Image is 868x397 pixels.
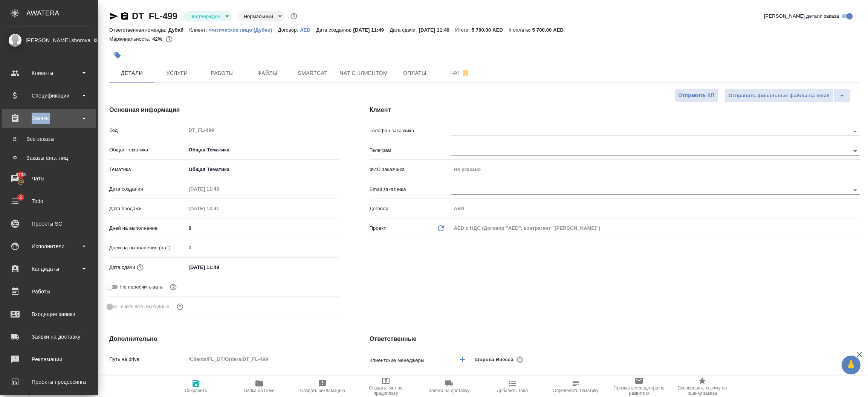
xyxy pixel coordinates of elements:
[370,224,386,232] p: Проект
[109,375,186,383] p: Путь
[370,357,451,364] p: Клиентские менеджеры
[6,195,92,207] div: Todo
[114,69,150,78] span: Детали
[370,127,451,134] p: Телефон заказчика
[175,302,185,311] button: Выбери, если сб и вс нужно считать рабочими днями для выполнения заказа.
[2,305,96,324] a: Входящие заявки
[9,135,89,143] div: Все заказы
[679,91,714,100] span: Отправить КП
[370,166,451,173] p: ФИО заказчика
[850,126,860,137] button: Open
[186,354,339,365] input: Пустое поле
[109,356,186,363] p: Путь на drive
[370,186,451,193] p: Email заказчика
[419,27,455,33] p: [DATE] 11:49
[764,12,839,20] span: [PERSON_NAME] детали заказа
[674,89,718,102] button: Отправить КП
[6,90,92,101] div: Спецификации
[109,105,339,115] h4: Основная информация
[370,205,451,212] p: Договор
[300,27,316,33] p: AED
[109,334,339,344] h4: Дополнительно
[6,286,92,297] div: Работы
[2,327,96,346] a: Заявки на доставку
[238,11,284,21] div: Подтвержден
[109,12,118,21] button: Скопировать ссылку для ЯМессенджера
[26,6,98,21] div: AWATERA
[612,385,666,396] span: Призвать менеджера по развитию
[109,27,168,33] p: Ответственная команда:
[845,357,857,373] span: 🙏
[671,376,734,397] button: Скопировать ссылку на оценку заказа
[186,163,339,176] div: Общая Тематика
[442,68,478,78] span: Чат
[186,144,339,156] div: Общая Тематика
[729,92,830,100] span: Отправить финальные файлы на email
[370,147,451,154] p: Телеграм
[359,385,413,396] span: Создать счет на предоплату
[429,388,469,393] span: Заявка на доставку
[183,11,232,21] div: Подтвержден
[390,27,419,33] p: Дата сдачи:
[6,376,92,388] div: Проекты процессинга
[607,376,671,397] button: Призвать менеджера по развитию
[724,89,834,102] button: Отправить финальные файлы на email
[228,376,291,397] button: Папка на Drive
[675,385,729,396] span: Скопировать ссылку на оценку заказа
[109,185,186,193] p: Дата создания
[455,27,471,33] p: Итого:
[544,376,607,397] button: Определить тематику
[185,388,207,393] span: Сохранить
[186,242,339,253] input: Пустое поле
[164,376,228,397] button: Сохранить
[109,47,126,64] button: Добавить тэг
[451,164,860,175] input: Пустое поле
[6,263,92,275] div: Кандидаты
[553,388,598,393] span: Определить тематику
[724,89,851,102] div: split button
[109,264,135,271] p: Дата сдачи
[209,27,278,33] p: Физическое лицо (Дубаи)
[2,192,96,211] a: 2Todo
[189,27,209,33] p: Клиент:
[6,67,92,79] div: Клиенты
[11,171,30,179] span: 8733
[6,331,92,342] div: Заявки на доставку
[497,388,528,393] span: Добавить Todo
[850,185,860,195] button: Open
[6,241,92,252] div: Исполнители
[6,218,92,229] div: Проекты SC
[475,356,518,363] span: Шорова Инесса
[291,376,354,397] button: Создать рекламацию
[249,69,286,78] span: Файлы
[6,150,92,165] a: ФЗаказы физ. лиц
[417,376,481,397] button: Заявка на доставку
[475,355,526,364] div: Шорова Инесса
[186,223,339,234] input: ✎ Введи что-нибудь
[186,125,339,136] input: Пустое поле
[6,36,92,44] div: [PERSON_NAME].shorova_kiev
[164,34,174,44] button: 3150.00 AED;
[187,13,223,20] button: Подтвержден
[300,26,316,33] a: AED
[120,303,170,310] span: Учитывать выходные
[370,375,425,383] p: Ответственная команда
[842,356,860,374] button: 🙏
[289,11,299,21] button: Доп статусы указывают на важность/срочность заказа
[2,169,96,188] a: 8733Чаты
[6,131,92,147] a: ВВсе заказы
[109,224,186,232] p: Дней на выполнение
[451,203,860,214] input: Пустое поле
[168,282,178,292] button: Включи, если не хочешь, чтобы указанная дата сдачи изменилась после переставления заказа в 'Подтв...
[454,351,472,369] button: Добавить менеджера
[353,27,390,33] p: [DATE] 11:49
[109,244,186,252] p: Дней на выполнение (авт.)
[159,69,195,78] span: Услуги
[481,376,544,397] button: Добавить Todo
[244,388,275,393] span: Папка на Drive
[2,214,96,233] a: Проекты SC
[120,283,163,291] span: Не пересчитывать
[186,262,252,273] input: ✎ Введи что-нибудь
[204,69,240,78] span: Работы
[340,69,388,78] span: Чат с клиентом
